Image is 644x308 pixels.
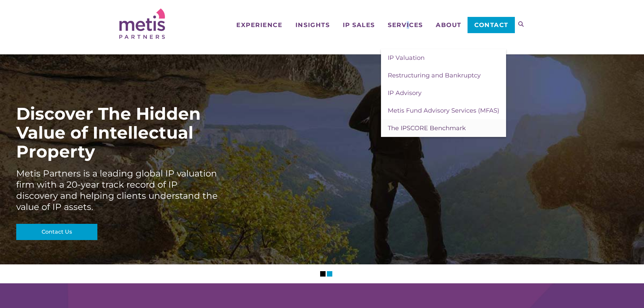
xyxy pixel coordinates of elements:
[388,124,466,132] span: The IPSCORE Benchmark
[388,22,423,28] span: Services
[388,89,422,97] span: IP Advisory
[388,72,481,79] span: Restructuring and Bankruptcy
[381,67,506,84] a: Restructuring and Bankruptcy
[295,22,330,28] span: Insights
[327,271,332,277] li: Slider Page 2
[388,107,499,114] span: Metis Fund Advisory Services (MFAS)
[320,271,326,277] li: Slider Page 1
[236,22,282,28] span: Experience
[16,224,97,240] a: Contact Us
[119,8,165,39] img: Metis Partners
[381,49,506,67] a: IP Valuation
[381,119,506,137] a: The IPSCORE Benchmark
[381,102,506,119] a: Metis Fund Advisory Services (MFAS)
[16,168,219,213] div: Metis Partners is a leading global IP valuation firm with a 20-year track record of IP discovery ...
[16,104,219,161] div: Discover The Hidden Value of Intellectual Property
[343,22,375,28] span: IP Sales
[474,22,508,28] span: Contact
[436,22,461,28] span: About
[468,17,515,33] a: Contact
[388,54,425,62] span: IP Valuation
[381,84,506,102] a: IP Advisory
